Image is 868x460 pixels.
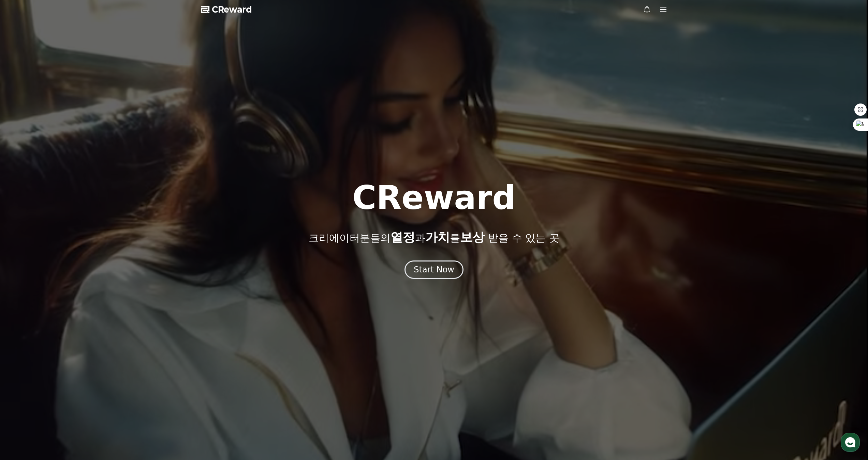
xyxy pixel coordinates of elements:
[88,216,131,233] a: 설정
[21,226,26,232] span: 홈
[404,267,464,274] a: Start Now
[62,226,71,232] span: 대화
[352,181,516,214] h1: CReward
[105,226,114,232] span: 설정
[425,230,450,244] span: 가치
[391,230,415,244] span: 열정
[45,216,88,233] a: 대화
[460,230,485,244] span: 보상
[2,216,45,233] a: 홈
[414,264,454,275] div: Start Now
[404,260,464,279] button: Start Now
[212,4,252,15] span: CReward
[201,4,252,15] a: CReward
[309,231,559,244] p: 크리에이터분들의 과 를 받을 수 있는 곳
